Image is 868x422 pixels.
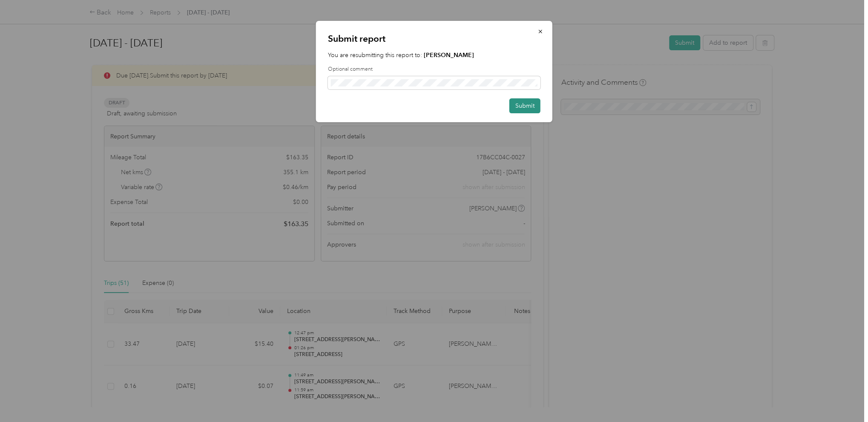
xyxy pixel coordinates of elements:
p: Submit report [328,33,540,45]
iframe: Everlance-gr Chat Button Frame [820,374,868,422]
strong: [PERSON_NAME] [424,52,474,59]
p: You are resubmitting this report to: [328,51,540,60]
button: Submit [509,98,540,113]
label: Optional comment [328,66,540,73]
